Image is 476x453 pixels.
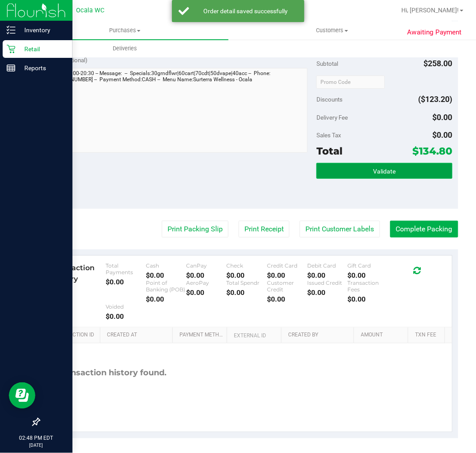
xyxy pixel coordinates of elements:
[187,271,227,279] div: $0.00
[7,64,15,72] inline-svg: Reports
[146,262,186,269] div: Cash
[227,328,281,344] th: External ID
[9,382,35,409] iframe: Resource center
[267,279,307,293] div: Customer Credit
[239,221,289,238] button: Print Receipt
[347,262,388,269] div: Gift Card
[146,279,186,293] div: Point of Banking (POB)
[228,21,436,40] a: Customers
[424,59,453,68] span: $258.00
[179,332,224,339] a: Payment Method
[4,434,69,442] p: 02:48 PM EDT
[106,262,146,276] div: Total Payments
[76,7,104,14] span: Ocala WC
[390,221,458,238] button: Complete Packing
[307,288,347,297] div: $0.00
[21,26,228,34] span: Purchases
[15,44,69,54] p: Retail
[15,25,69,35] p: Inventory
[316,91,343,107] span: Discounts
[162,221,228,238] button: Print Packing Slip
[7,45,15,53] inline-svg: Retail
[52,332,97,339] a: Transaction ID
[187,262,227,269] div: CanPay
[227,288,267,297] div: $0.00
[106,312,146,321] div: $0.00
[194,7,298,15] div: Order detail saved successfully
[288,332,350,339] a: Created By
[267,262,307,269] div: Credit Card
[227,271,267,279] div: $0.00
[307,262,347,269] div: Debit Card
[347,271,388,279] div: $0.00
[146,271,186,279] div: $0.00
[4,442,69,449] p: [DATE]
[407,27,462,38] span: Awaiting Payment
[347,279,388,293] div: Transaction Fees
[316,75,385,89] input: Promo Code
[146,295,186,303] div: $0.00
[21,21,228,40] a: Purchases
[433,130,453,140] span: $0.00
[7,26,15,34] inline-svg: Inventory
[101,45,149,53] span: Deliveries
[316,60,338,67] span: Subtotal
[316,114,348,121] span: Delivery Fee
[187,288,227,297] div: $0.00
[229,26,435,34] span: Customers
[402,7,459,14] span: Hi, [PERSON_NAME]!
[227,262,267,269] div: Check
[316,145,343,157] span: Total
[106,278,146,286] div: $0.00
[316,163,452,179] button: Validate
[187,279,227,286] div: AeroPay
[107,332,169,339] a: Created At
[415,332,442,339] a: Txn Fee
[316,132,341,139] span: Sales Tax
[46,344,167,403] div: No transaction history found.
[419,94,453,104] span: ($123.20)
[373,168,396,175] span: Validate
[347,295,388,303] div: $0.00
[227,279,267,286] div: Total Spendr
[300,221,380,238] button: Print Customer Labels
[106,303,146,310] div: Voided
[433,113,453,122] span: $0.00
[267,271,307,279] div: $0.00
[307,271,347,279] div: $0.00
[307,279,347,286] div: Issued Credit
[15,63,69,73] p: Reports
[21,39,228,58] a: Deliveries
[413,145,453,157] span: $134.80
[267,295,307,303] div: $0.00
[361,332,405,339] a: Amount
